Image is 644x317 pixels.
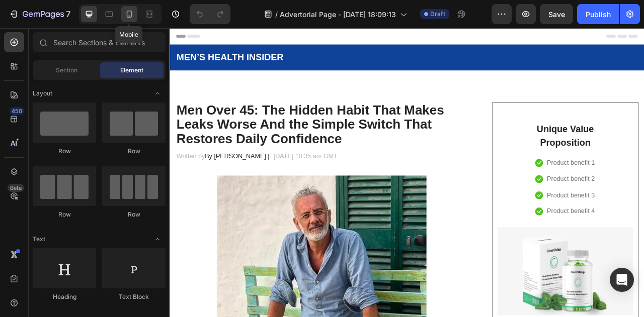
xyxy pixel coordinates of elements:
div: Row [102,210,166,219]
button: Publish [577,4,619,24]
button: 7 [4,4,75,24]
span: Toggle open [149,85,166,101]
p: Unique Value Proposition [460,120,546,154]
p: Product benefit 4 [480,226,541,240]
div: Publish [586,9,611,20]
div: Beta [8,184,24,192]
div: Heading [33,292,96,301]
span: Toggle open [149,231,166,247]
span: Draft [430,10,445,19]
div: Text Block [102,292,166,301]
div: Row [33,147,96,156]
input: Search Sections & Elements [33,32,166,52]
div: Open Intercom Messenger [610,268,634,292]
span: Element [120,66,143,75]
div: Row [33,210,96,219]
p: 7 [66,8,70,20]
div: 450 [10,107,24,115]
span: Text [33,235,45,244]
iframe: Design area [170,28,644,317]
div: Undo/Redo [190,4,230,24]
p: Product benefit 3 [480,205,541,220]
span: / [275,9,278,20]
div: Row [102,147,166,156]
span: Advertorial Page - [DATE] 18:09:13 [280,9,396,20]
p: Product benefit 1 [480,164,541,179]
p: Product benefit 2 [480,185,541,199]
span: Layout [33,89,52,98]
button: Save [540,4,573,24]
span: Section [56,66,77,75]
span: Save [548,10,565,19]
